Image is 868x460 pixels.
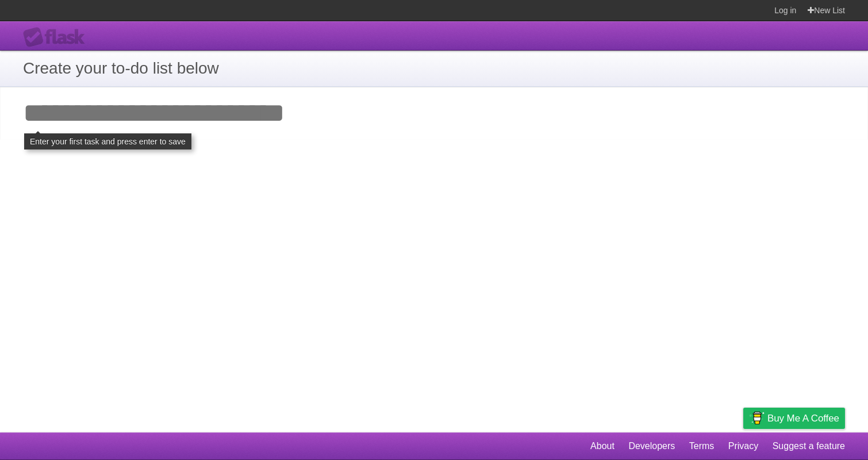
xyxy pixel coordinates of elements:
a: Developers [628,435,675,457]
a: About [590,435,614,457]
span: Buy me a coffee [767,408,839,428]
h1: Create your to-do list below [23,56,845,80]
a: Terms [689,435,715,457]
a: Privacy [728,435,758,457]
div: Flask [23,27,92,48]
a: Buy me a coffee [743,408,845,429]
a: Suggest a feature [773,435,845,457]
img: Buy me a coffee [749,408,765,428]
